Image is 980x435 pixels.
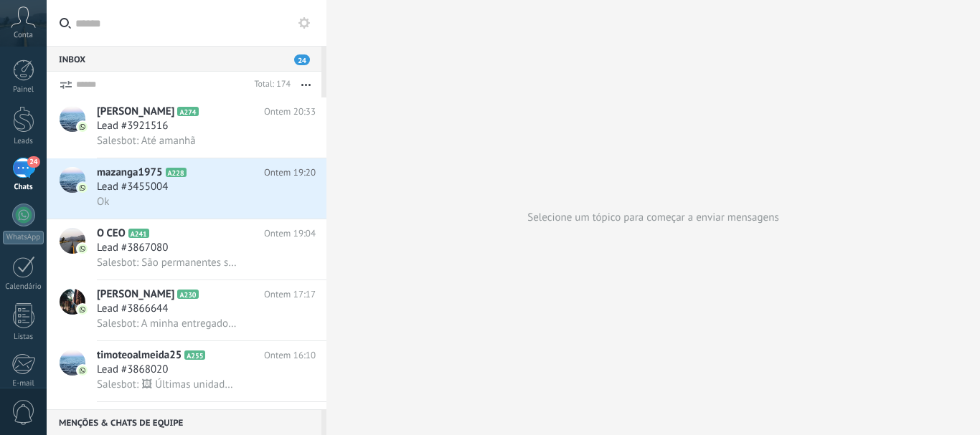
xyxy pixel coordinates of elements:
span: Ontem 17:17 [264,287,316,302]
div: Inbox [47,46,321,72]
div: WhatsApp [3,231,44,244]
span: Salesbot: 🖼 Últimas unidades! 🔥 Restam apenas 5 do Creme Americano XXL! ⏳ Promoção acaba hoje! 💥 ... [97,378,237,391]
span: Conta [14,31,33,40]
span: mazanga1975 [97,166,163,180]
span: O CEO [97,226,126,241]
span: Ok [97,195,109,209]
div: Leads [3,137,44,146]
span: Lead #3868020 [97,363,168,377]
img: icon [77,183,88,193]
span: 24 [27,156,39,168]
span: Lead #3867080 [97,241,168,255]
span: Lead #3921516 [97,119,168,133]
div: Calendário [3,282,44,292]
a: avataricon[PERSON_NAME]A274Ontem 20:33Lead #3921516Salesbot: Até amanhã [47,97,326,158]
span: Ontem 19:04 [264,226,316,241]
span: Lead #3866644 [97,302,168,316]
span: 24 [294,54,310,65]
span: A255 [184,350,205,360]
div: Menções & Chats de equipe [47,409,321,435]
div: Listas [3,333,44,342]
div: Chats [3,183,44,192]
span: timoteoalmeida25 [97,348,182,363]
span: A274 [177,107,198,116]
span: [PERSON_NAME] [97,105,174,119]
span: Salesbot: Até amanhã [97,134,196,148]
span: Ontem 19:20 [264,166,316,180]
a: avatariconO CEOA241Ontem 19:04Lead #3867080Salesbot: São permanentes sim [47,219,326,279]
span: A228 [166,168,187,177]
a: avatariconmazanga1975A228Ontem 19:20Lead #3455004Ok [47,158,326,219]
span: [PERSON_NAME] [97,287,174,302]
span: A241 [128,229,149,238]
img: icon [77,365,88,376]
div: Painel [3,85,44,95]
span: Ontem 16:10 [264,348,316,363]
img: icon [77,305,88,315]
span: Salesbot: São permanentes sim [97,256,237,269]
a: avataricontimoteoalmeida25A255Ontem 16:10Lead #3868020Salesbot: 🖼 Últimas unidades! 🔥 Restam apen... [47,341,326,401]
a: avataricon[PERSON_NAME]A230Ontem 17:17Lead #3866644Salesbot: A minha entregadora está a caminho [47,280,326,340]
span: Lead #3455004 [97,180,168,194]
div: Total: 174 [248,77,291,92]
img: icon [77,122,88,132]
span: Salesbot: A minha entregadora está a caminho [97,317,237,330]
img: icon [77,244,88,254]
span: Ontem 20:33 [264,105,316,119]
span: A230 [177,290,198,299]
div: E-mail [3,379,44,388]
